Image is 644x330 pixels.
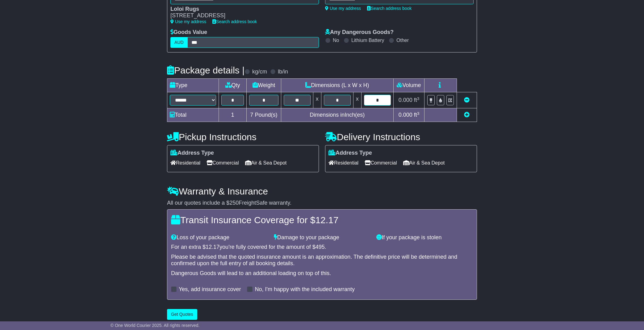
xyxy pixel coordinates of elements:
[414,112,420,118] span: ft
[247,79,281,92] td: Weight
[167,186,477,196] h4: Warranty & Insurance
[281,79,393,92] td: Dimensions (L x W x H)
[353,92,361,108] td: x
[464,112,470,118] a: Add new item
[170,6,313,13] div: Loloi Rugs
[219,79,247,92] td: Qty
[207,158,239,168] span: Commercial
[393,79,424,92] td: Volume
[255,286,355,293] label: No, I'm happy with the included warranty
[170,29,207,36] label: Goods Value
[170,150,214,157] label: Address Type
[252,69,267,75] label: kg/cm
[417,111,420,116] sup: 3
[171,254,473,267] div: Please be advised that the quoted insurance amount is an approximation. The definitive price will...
[403,158,445,168] span: Air & Sea Depot
[464,97,470,103] a: Remove this item
[168,234,271,241] div: Loss of your package
[245,158,287,168] span: Air & Sea Depot
[325,6,361,11] a: Use my address
[315,215,338,225] span: 12.17
[170,12,313,19] div: [STREET_ADDRESS]
[167,309,197,320] button: Get Quotes
[367,6,412,11] a: Search address book
[229,200,239,206] span: 250
[171,215,473,225] h4: Transit Insurance Coverage for $
[170,158,200,168] span: Residential
[212,19,257,24] a: Search address book
[333,37,339,43] label: No
[373,234,476,241] div: If your package is stolen
[278,69,288,75] label: lb/in
[167,132,319,142] h4: Pickup Instructions
[271,234,374,241] div: Damage to your package
[328,158,358,168] span: Residential
[219,108,247,122] td: 1
[325,29,394,36] label: Any Dangerous Goods?
[396,37,409,43] label: Other
[316,244,325,250] span: 495
[179,286,241,293] label: Yes, add insurance cover
[111,323,200,328] span: © One World Courier 2025. All rights reserved.
[399,112,412,118] span: 0.000
[171,244,473,251] div: For an extra $ you're fully covered for the amount of $ .
[170,19,206,24] a: Use my address
[170,37,188,48] label: AUD
[250,112,253,118] span: 7
[281,108,393,122] td: Dimensions in Inch(es)
[417,96,420,101] sup: 3
[313,92,321,108] td: x
[171,270,473,277] div: Dangerous Goods will lead to an additional loading on top of this.
[167,200,477,207] div: All our quotes include a $ FreightSafe warranty.
[167,79,219,92] td: Type
[167,65,245,75] h4: Package details |
[247,108,281,122] td: Pound(s)
[399,97,412,103] span: 0.000
[167,108,219,122] td: Total
[414,97,420,103] span: ft
[328,150,372,157] label: Address Type
[325,132,477,142] h4: Delivery Instructions
[351,37,384,43] label: Lithium Battery
[365,158,397,168] span: Commercial
[206,244,220,250] span: 12.17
